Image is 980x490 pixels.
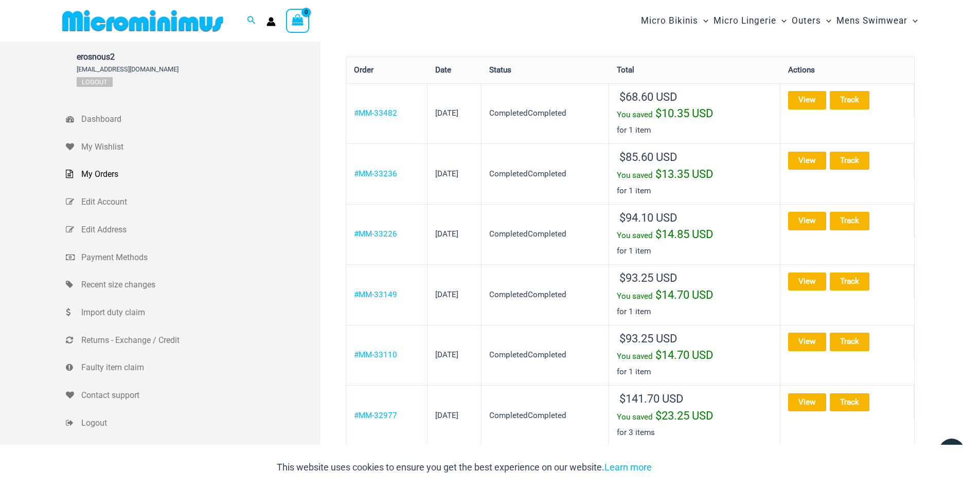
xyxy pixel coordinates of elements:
span: $ [655,107,662,120]
span: 10.35 USD [655,107,713,120]
span: 13.35 USD [655,168,713,180]
a: Learn more [604,462,652,473]
td: CompletedCompleted [482,385,609,446]
span: Mens Swimwear [836,8,907,34]
button: Accept [660,455,703,480]
a: Micro BikinisMenu ToggleMenu Toggle [638,5,711,37]
span: erosnous2 [77,52,179,62]
td: for 3 items [609,385,780,446]
img: MM SHOP LOGO FLAT [58,9,227,32]
a: Track order number MM-33226 [830,212,869,230]
a: Logout [66,409,320,437]
span: $ [619,392,626,405]
a: Returns - Exchange / Credit [66,326,320,354]
span: $ [655,409,662,422]
span: Menu Toggle [907,8,918,34]
span: Micro Bikinis [641,8,698,34]
td: CompletedCompleted [482,83,609,144]
span: Logout [81,415,318,431]
span: $ [619,271,626,284]
a: View order MM-33482 [788,91,826,109]
a: Gift Cards [66,437,320,464]
span: Menu Toggle [821,8,831,34]
span: $ [655,228,662,241]
a: View order MM-33149 [788,273,826,291]
span: $ [619,151,626,164]
time: [DATE] [435,411,458,420]
span: $ [655,288,662,301]
time: [DATE] [435,350,458,359]
a: Recent size changes [66,271,320,299]
time: [DATE] [435,169,458,178]
span: 14.70 USD [655,288,713,301]
span: 94.10 USD [619,211,677,224]
span: Menu Toggle [776,8,787,34]
a: Track order number MM-33236 [830,152,869,170]
td: CompletedCompleted [482,325,609,386]
span: Actions [788,65,815,75]
a: View order number MM-33482 [354,108,397,118]
span: [EMAIL_ADDRESS][DOMAIN_NAME] [77,65,179,73]
span: 93.25 USD [619,332,677,345]
time: [DATE] [435,229,458,239]
td: for 1 item [609,143,780,204]
td: for 1 item [609,325,780,386]
td: for 1 item [609,264,780,325]
a: View order number MM-33226 [354,229,397,239]
span: Status [489,65,511,75]
div: You saved [617,167,772,184]
a: Faulty item claim [66,354,320,382]
span: Payment Methods [81,250,318,265]
a: Logout [77,77,113,87]
a: View order number MM-33149 [354,290,397,299]
span: 23.25 USD [655,409,713,422]
a: View order number MM-33236 [354,169,397,178]
a: Track order number MM-33482 [830,91,869,109]
span: $ [619,211,626,224]
td: CompletedCompleted [482,204,609,265]
span: Menu Toggle [698,8,708,34]
span: My Orders [81,167,318,182]
div: You saved [617,227,772,244]
a: My Orders [66,160,320,188]
div: You saved [617,348,772,365]
a: View order number MM-32977 [354,411,397,420]
a: Track order number MM-33110 [830,333,869,351]
a: Track order number MM-33149 [830,273,869,291]
a: View order MM-33236 [788,152,826,170]
span: Order [354,65,373,75]
span: Edit Account [81,194,318,210]
a: Dashboard [66,105,320,133]
a: Edit Address [66,216,320,244]
div: You saved [617,287,772,304]
span: Edit Address [81,222,318,238]
a: Contact support [66,382,320,409]
span: 14.70 USD [655,349,713,361]
td: CompletedCompleted [482,143,609,204]
span: $ [655,349,662,361]
span: Recent size changes [81,277,318,293]
a: Edit Account [66,188,320,216]
a: View order MM-33110 [788,333,826,351]
span: $ [619,332,626,345]
a: Search icon link [247,14,256,27]
a: Payment Methods [66,244,320,271]
a: Import duty claim [66,299,320,326]
time: [DATE] [435,290,458,299]
a: Micro LingerieMenu ToggleMenu Toggle [711,5,789,37]
span: Dashboard [81,112,318,127]
a: OutersMenu ToggleMenu Toggle [789,5,834,37]
span: Outers [792,8,821,34]
span: 85.60 USD [619,151,677,164]
span: 68.60 USD [619,90,677,103]
a: Mens SwimwearMenu ToggleMenu Toggle [834,5,920,37]
div: You saved [617,408,772,425]
span: $ [655,168,662,180]
span: Gift Cards [81,443,318,458]
span: 14.85 USD [655,228,713,241]
span: Faulty item claim [81,360,318,375]
span: Import duty claim [81,305,318,320]
a: Track order number MM-32977 [830,393,869,411]
a: View order MM-33226 [788,212,826,230]
span: My Wishlist [81,139,318,155]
